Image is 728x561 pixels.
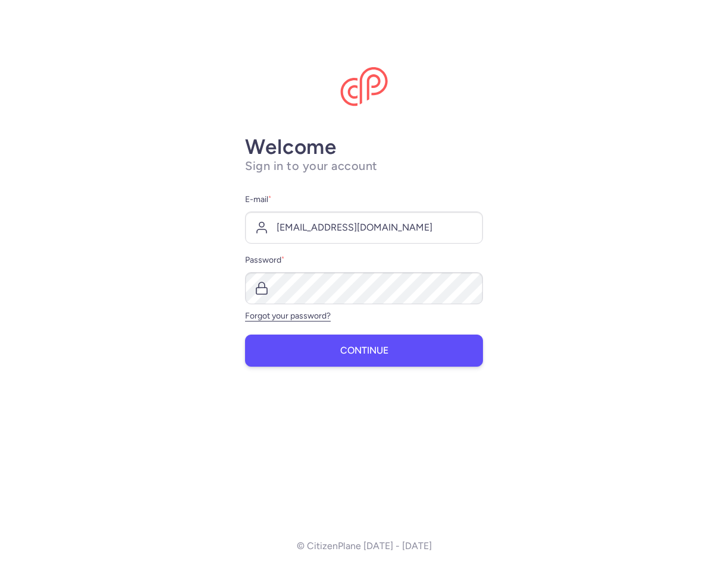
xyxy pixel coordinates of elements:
strong: Welcome [245,134,337,159]
span: Continue [340,345,388,356]
input: user@example.com [245,212,483,244]
label: E-mail [245,193,483,207]
button: Continue [245,335,483,367]
img: CitizenPlane logo [340,67,388,106]
a: Forgot your password? [245,311,331,321]
h1: Sign in to your account [245,159,483,174]
label: Password [245,253,483,267]
p: © CitizenPlane [DATE] - [DATE] [297,541,432,551]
